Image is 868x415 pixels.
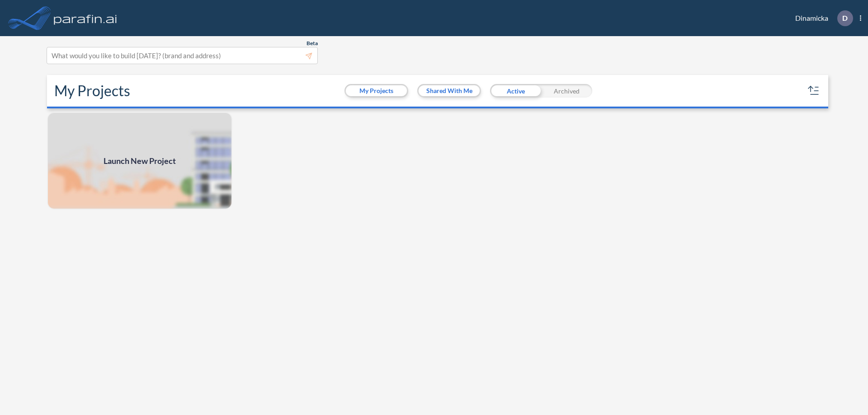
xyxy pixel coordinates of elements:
[346,85,407,96] button: My Projects
[842,14,848,22] p: D
[47,112,232,210] a: Launch New Project
[419,85,480,96] button: Shared With Me
[807,84,821,98] button: sort
[782,10,861,26] div: Dinamicka
[104,155,176,167] span: Launch New Project
[54,82,130,99] h2: My Projects
[47,112,232,210] img: add
[490,84,541,98] div: Active
[541,84,592,98] div: Archived
[307,40,318,47] span: Beta
[52,9,119,27] img: logo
